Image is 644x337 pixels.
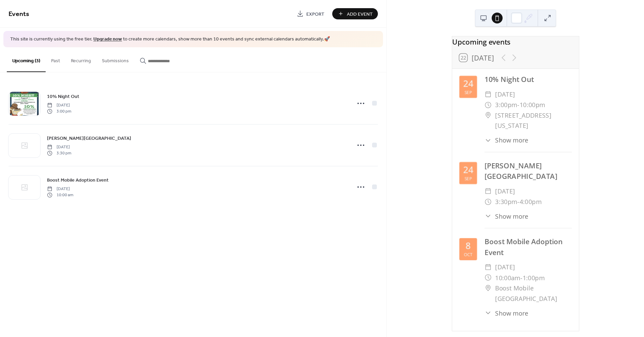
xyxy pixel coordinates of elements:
[485,161,572,182] div: [PERSON_NAME][GEOGRAPHIC_DATA]
[519,197,541,207] span: 4:00pm
[47,108,71,115] span: 3:00 pm
[495,283,572,304] span: Boost Mobile [GEOGRAPHIC_DATA]
[47,176,109,184] span: Boost Mobile Adoption Event
[47,102,71,108] span: [DATE]
[495,100,517,110] span: 3:00pm
[10,36,330,43] span: This site is currently using the free tier. to create more calendars, show more than 10 events an...
[464,176,472,181] div: Sep
[517,197,520,207] span: -
[306,11,324,18] span: Export
[495,110,572,131] span: [STREET_ADDRESS][US_STATE]
[9,7,29,21] span: Events
[485,89,492,100] div: ​
[464,90,472,95] div: Sep
[47,186,73,192] span: [DATE]
[495,308,528,318] span: Show more
[47,92,79,100] a: 10% Night Out
[495,186,515,197] span: [DATE]
[292,8,329,19] a: Export
[7,47,46,72] button: Upcoming (3)
[485,136,528,145] button: ​Show more
[485,74,572,85] div: 10% Night Out
[47,134,131,142] a: [PERSON_NAME][GEOGRAPHIC_DATA]
[47,150,71,156] span: 3:30 pm
[463,79,473,88] div: 24
[463,166,473,174] div: 24
[485,308,492,318] div: ​
[47,135,131,142] span: [PERSON_NAME][GEOGRAPHIC_DATA]
[485,212,528,221] button: ​Show more
[47,144,71,150] span: [DATE]
[517,100,520,110] span: -
[485,236,572,257] div: Boost Mobile Adoption Event
[465,241,470,250] div: 8
[495,89,515,100] span: [DATE]
[332,8,378,19] button: Add Event
[485,283,492,293] div: ​
[519,100,545,110] span: 10:00pm
[495,136,528,145] span: Show more
[485,262,492,272] div: ​
[93,35,122,44] a: Upgrade now
[485,100,492,110] div: ​
[485,110,492,121] div: ​
[485,308,528,318] button: ​Show more
[47,176,109,184] a: Boost Mobile Adoption Event
[452,36,579,47] div: Upcoming events
[65,47,96,71] button: Recurring
[495,212,528,221] span: Show more
[522,272,545,283] span: 1:00pm
[47,93,79,100] span: 10% Night Out
[46,47,65,71] button: Past
[485,272,492,283] div: ​
[463,252,472,256] div: Oct
[485,212,492,221] div: ​
[96,47,134,71] button: Submissions
[485,186,492,197] div: ​
[47,192,73,198] span: 10:00 am
[485,197,492,207] div: ​
[495,197,517,207] span: 3:30pm
[347,11,373,18] span: Add Event
[495,262,515,272] span: [DATE]
[520,272,523,283] span: -
[495,272,520,283] span: 10:00am
[485,136,492,145] div: ​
